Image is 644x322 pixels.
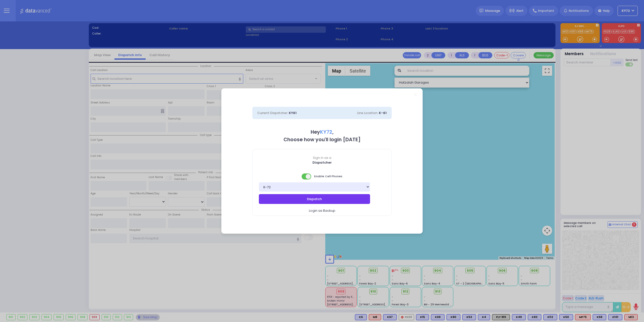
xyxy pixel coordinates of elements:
span: Sign in as a [253,156,391,160]
span: KY61 [289,111,297,115]
span: K-61 [379,111,387,115]
b: Hey , [311,129,334,135]
span: Enable Cell Phones [302,173,342,180]
span: Login as Backup [309,208,335,213]
span: Line Location: [357,111,378,115]
span: KY72 [320,129,332,135]
span: Current Dispatcher: [257,111,288,115]
button: Dispatch [259,194,370,204]
a: Close [414,93,417,96]
b: Dispatcher [312,160,332,165]
b: Choose how you'll login [DATE] [284,136,360,143]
